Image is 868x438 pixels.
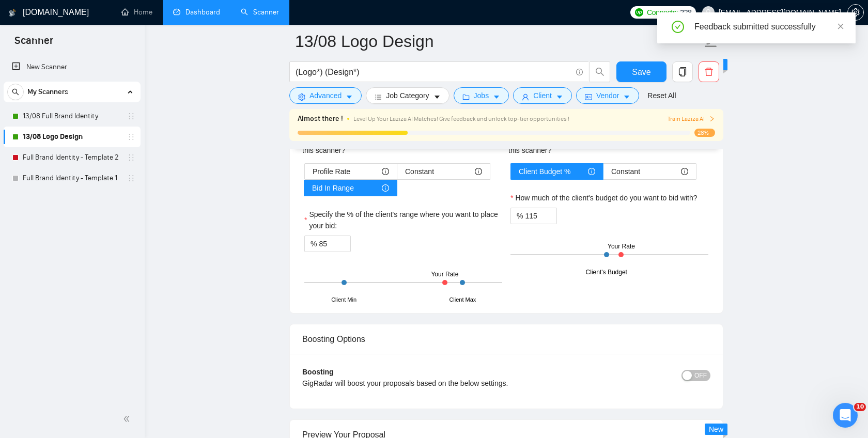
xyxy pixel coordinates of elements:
[694,21,843,33] div: Feedback submitted successfully
[313,164,350,179] span: Profile Rate
[647,7,678,18] span: Connects:
[121,8,152,17] a: homeHome
[127,153,135,162] span: holder
[241,8,279,17] a: searchScanner
[699,67,719,76] span: delete
[837,23,844,30] span: close
[382,184,389,192] span: info-circle
[127,174,135,182] span: holder
[833,403,858,428] iframe: Intercom live chat
[611,164,640,179] span: Constant
[709,425,723,433] span: New
[590,67,610,76] span: search
[533,90,552,101] span: Client
[709,116,715,122] span: right
[309,90,342,101] span: Advanced
[382,168,389,175] span: info-circle
[510,192,698,204] label: How much of the client's budget do you want to bid with?
[4,57,141,77] li: New Scanner
[668,114,715,124] button: Train Laziza AI
[462,93,470,101] span: folder
[493,93,500,101] span: caret-down
[847,8,864,17] a: setting
[6,33,61,55] span: Scanner
[12,57,132,77] a: New Scanner
[375,93,382,101] span: bars
[556,93,563,101] span: caret-down
[302,378,609,389] div: GigRadar will boost your proposals based on the below settings.
[576,69,583,75] span: info-circle
[23,147,121,168] a: Full Brand Identity - Template 2
[699,61,719,82] button: delete
[681,168,688,175] span: info-circle
[623,93,630,101] span: caret-down
[848,8,863,17] span: setting
[513,87,572,104] button: userClientcaret-down
[23,168,121,189] a: Full Brand Identity - Template 1
[588,168,595,175] span: info-circle
[632,66,650,79] span: Save
[694,129,715,137] span: 28%
[304,209,502,231] label: Specify the % of the client's range where you want to place your bid:
[680,7,691,18] span: 228
[647,90,676,101] a: Reset All
[8,88,23,96] span: search
[847,4,864,21] button: setting
[673,67,692,76] span: copy
[576,87,639,104] button: idcardVendorcaret-down
[331,295,357,304] div: Client Min
[7,84,24,100] button: search
[596,90,619,101] span: Vendor
[672,61,693,82] button: copy
[319,236,350,252] input: Specify the % of the client's range where you want to place your bid:
[586,268,627,277] div: Client's Budget
[694,370,707,381] span: OFF
[616,61,667,82] button: Save
[431,270,458,279] div: Your Rate
[474,90,489,101] span: Jobs
[705,9,712,16] span: user
[519,164,570,179] span: Client Budget %
[298,113,343,124] span: Almost there !
[296,66,571,79] input: Search Freelance Jobs...
[298,93,305,101] span: setting
[127,112,135,120] span: holder
[127,133,135,141] span: holder
[295,28,702,54] input: Scanner name...
[23,127,121,147] a: 13/08 Logo Design
[608,242,635,252] div: Your Rate
[475,168,482,175] span: info-circle
[635,8,643,17] img: upwork-logo.png
[4,82,141,189] li: My Scanners
[312,180,354,196] span: Bid In Range
[27,82,68,102] span: My Scanners
[289,87,362,104] button: settingAdvancedcaret-down
[9,5,16,21] img: logo
[449,295,476,304] div: Client Max
[405,164,434,179] span: Constant
[302,324,710,354] div: Boosting Options
[366,87,449,104] button: barsJob Categorycaret-down
[23,106,121,127] a: 13/08 Full Brand Identity
[672,21,684,33] span: check-circle
[123,414,133,424] span: double-left
[454,87,509,104] button: folderJobscaret-down
[585,93,592,101] span: idcard
[525,208,556,224] input: How much of the client's budget do you want to bid with?
[590,61,610,82] button: search
[353,115,569,122] span: Level Up Your Laziza AI Matches! Give feedback and unlock top-tier opportunities !
[302,368,334,376] b: Boosting
[346,93,353,101] span: caret-down
[173,8,220,17] a: dashboardDashboard
[522,93,529,101] span: user
[854,403,866,411] span: 10
[433,93,441,101] span: caret-down
[386,90,429,101] span: Job Category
